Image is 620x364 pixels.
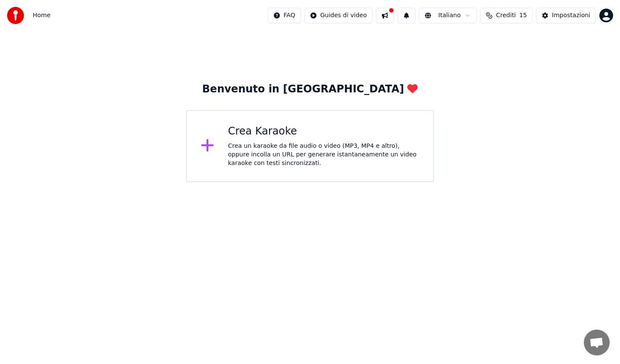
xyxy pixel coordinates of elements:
[519,11,527,20] span: 15
[552,11,590,20] div: Impostazioni
[304,8,372,23] button: Guides di video
[228,142,420,168] div: Crea un karaoke da file audio o video (MP3, MP4 e altro), oppure incolla un URL per generare ista...
[202,83,418,96] div: Benvenuto in [GEOGRAPHIC_DATA]
[496,11,516,20] span: Crediti
[33,11,50,20] nav: breadcrumb
[33,11,50,20] span: Home
[7,7,24,24] img: youka
[480,8,533,23] button: Crediti15
[584,330,610,355] a: Aprire la chat
[228,125,420,138] div: Crea Karaoke
[268,8,301,23] button: FAQ
[536,8,596,23] button: Impostazioni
